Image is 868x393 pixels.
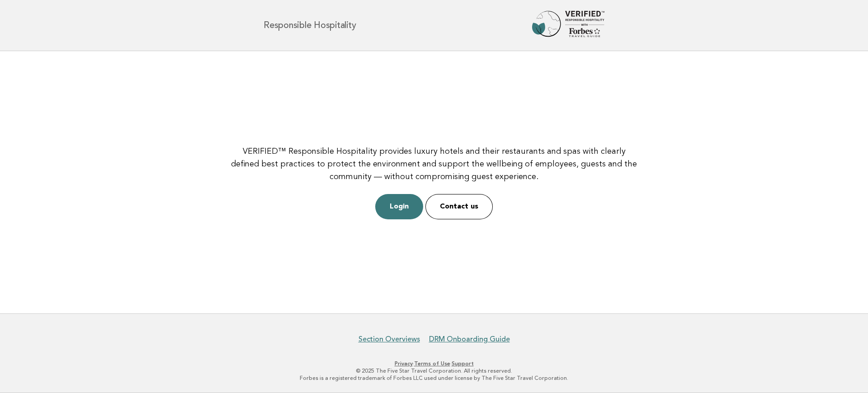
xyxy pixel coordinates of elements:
a: Terms of Use [414,360,450,367]
a: DRM Onboarding Guide [429,335,510,344]
a: Login [375,194,423,219]
p: · · [157,360,711,367]
img: Forbes Travel Guide [532,11,604,40]
p: © 2025 The Five Star Travel Corporation. All rights reserved. [157,367,711,374]
a: Privacy [395,360,413,367]
a: Section Overviews [359,335,420,344]
a: Contact us [425,194,493,219]
a: Support [452,360,474,367]
p: Forbes is a registered trademark of Forbes LLC used under license by The Five Star Travel Corpora... [157,374,711,382]
p: VERIFIED™ Responsible Hospitality provides luxury hotels and their restaurants and spas with clea... [228,145,640,183]
h1: Responsible Hospitality [264,21,356,30]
